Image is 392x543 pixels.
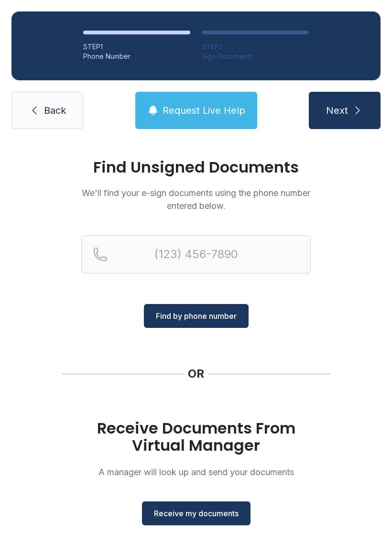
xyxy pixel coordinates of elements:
[83,42,190,52] div: STEP 1
[154,508,239,519] span: Receive my documents
[81,160,311,175] h1: Find Unsigned Documents
[202,42,309,52] div: STEP 2
[81,466,311,478] p: A manager will look up and send your documents
[202,52,309,61] div: Sign Documents
[326,104,348,117] span: Next
[44,104,66,117] span: Back
[83,52,190,61] div: Phone Number
[81,420,311,454] h1: Receive Documents From Virtual Manager
[188,366,204,381] div: OR
[81,186,311,212] p: We'll find your e-sign documents using the phone number entered below.
[163,104,245,117] span: Request Live Help
[81,235,311,273] input: Reservation phone number
[156,310,237,322] span: Find by phone number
